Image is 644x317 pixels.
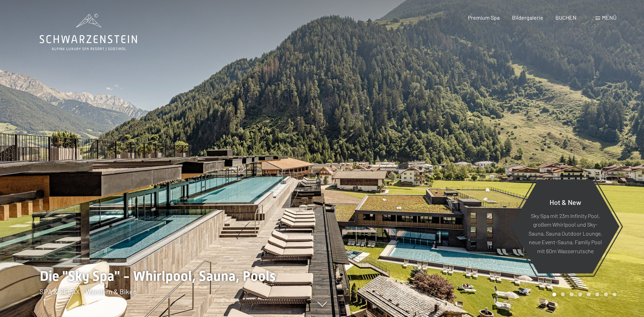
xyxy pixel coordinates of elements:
div: Carousel Pagination [550,293,616,296]
span: Menü [602,14,616,21]
a: Bildergalerie [512,14,543,21]
p: Sky Spa mit 23m Infinity Pool, großem Whirlpool und Sky-Sauna, Sauna Outdoor Lounge, neue Event-S... [528,211,603,255]
div: Carousel Page 2 [561,293,565,296]
div: Carousel Page 3 [570,293,573,296]
div: Carousel Page 8 [613,293,616,296]
a: Premium Spa [468,14,500,21]
div: Carousel Page 4 [578,293,582,296]
a: Hot & New Sky Spa mit 23m Infinity Pool, großem Whirlpool und Sky-Sauna, Sauna Outdoor Lounge, ne... [511,179,620,274]
div: Carousel Page 7 [604,293,608,296]
a: BUCHEN [555,14,576,21]
div: Carousel Page 5 [587,293,591,296]
span: Hot & New [550,198,581,206]
div: Carousel Page 1 (Current Slide) [552,293,556,296]
div: Carousel Page 6 [595,293,599,296]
